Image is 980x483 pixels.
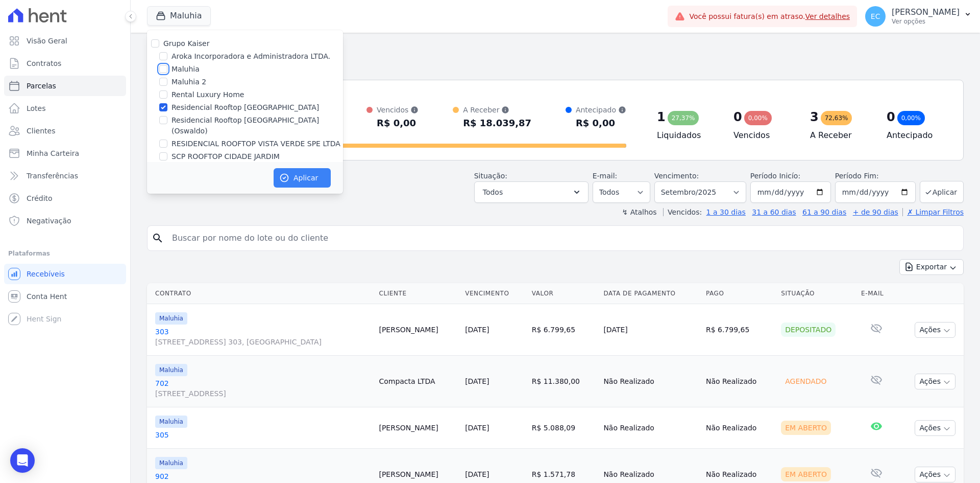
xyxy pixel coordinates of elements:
span: Crédito [27,193,53,203]
div: 0,00% [897,111,925,125]
h4: Vencidos [733,129,794,142]
label: RESIDENCIAL ROOFTOP VISTA VERDE SPE LTDA [171,139,340,149]
span: Maluhia [155,364,187,376]
div: R$ 18.039,87 [463,115,531,131]
div: 72,63% [821,111,852,125]
label: Vencimento: [654,172,699,180]
a: 702[STREET_ADDRESS] [155,378,371,399]
span: Parcelas [27,81,56,91]
span: [STREET_ADDRESS] [155,388,371,399]
div: Em Aberto [781,467,831,481]
div: Vencidos [377,105,419,115]
a: Visão Geral [4,31,126,51]
div: Antecipado [576,105,626,115]
span: Minha Carteira [27,148,79,158]
label: Grupo Kaiser [163,39,209,48]
td: Não Realizado [599,356,702,407]
label: Situação: [474,172,507,180]
div: 27,37% [668,111,699,125]
div: 1 [657,109,666,125]
h4: Liquidados [657,129,717,142]
a: Negativação [4,211,126,231]
a: Parcelas [4,76,126,96]
span: Todos [483,186,503,198]
label: Maluhia 2 [171,77,206,87]
td: R$ 11.380,00 [528,356,600,407]
div: Agendado [781,374,830,388]
button: Ações [915,322,955,338]
a: 303[STREET_ADDRESS] 303, [GEOGRAPHIC_DATA] [155,327,371,347]
button: Ações [915,467,955,482]
a: Transferências [4,166,126,186]
td: R$ 6.799,65 [528,304,600,356]
a: ✗ Limpar Filtros [902,208,964,216]
div: Depositado [781,323,836,337]
a: [DATE] [465,377,489,385]
td: Não Realizado [599,407,702,449]
span: Contratos [27,58,61,68]
label: Residencial Rooftop [GEOGRAPHIC_DATA] [171,102,319,113]
td: Compacta LTDA [375,356,461,407]
div: R$ 0,00 [576,115,626,131]
span: Maluhia [155,312,187,325]
label: Residencial Rooftop [GEOGRAPHIC_DATA] (Oswaldo) [171,115,343,136]
span: [STREET_ADDRESS] 303, [GEOGRAPHIC_DATA] [155,337,371,347]
label: Período Inicío: [750,172,800,180]
a: Ver detalhes [805,12,850,20]
span: Você possui fatura(s) em atraso. [689,11,850,22]
label: ↯ Atalhos [622,208,656,216]
th: Situação [777,283,857,304]
button: Maluhia [147,6,211,26]
label: Aroka Incorporadora e Administradora LTDA. [171,51,330,62]
a: Conta Hent [4,286,126,307]
th: Contrato [147,283,375,304]
a: Recebíveis [4,264,126,284]
div: Open Intercom Messenger [10,448,35,473]
span: Visão Geral [27,36,67,46]
a: Lotes [4,98,126,119]
th: Vencimento [461,283,528,304]
td: [PERSON_NAME] [375,407,461,449]
i: search [152,232,164,244]
button: Ações [915,374,955,389]
div: 0 [733,109,742,125]
th: E-mail [857,283,896,304]
a: 1 a 30 dias [706,208,746,216]
label: Rental Luxury Home [171,89,244,100]
div: A Receber [463,105,531,115]
span: Recebíveis [27,269,65,279]
div: 3 [810,109,819,125]
span: Negativação [27,216,71,226]
th: Data de Pagamento [599,283,702,304]
a: Crédito [4,188,126,209]
h4: A Receber [810,129,870,142]
th: Cliente [375,283,461,304]
button: EC [PERSON_NAME] Ver opções [857,2,980,31]
div: 0 [887,109,895,125]
label: SCP ROOFTOP CIDADE JARDIM [171,151,280,162]
h2: Parcelas [147,41,964,59]
label: Vencidos: [663,208,702,216]
td: R$ 6.799,65 [702,304,777,356]
div: 0,00% [744,111,772,125]
td: [DATE] [599,304,702,356]
button: Ações [915,420,955,436]
span: EC [871,13,880,20]
label: Maluhia [171,64,200,75]
button: Todos [474,181,589,203]
p: Ver opções [892,17,960,26]
span: Transferências [27,171,78,181]
button: Exportar [899,259,964,275]
span: Lotes [27,103,46,113]
button: Aplicar [920,181,964,203]
span: Maluhia [155,457,187,469]
h4: Antecipado [887,129,947,142]
th: Valor [528,283,600,304]
div: Plataformas [8,247,122,260]
div: Em Aberto [781,421,831,435]
p: [PERSON_NAME] [892,7,960,17]
a: 61 a 90 dias [802,208,846,216]
a: 31 a 60 dias [752,208,796,216]
td: Não Realizado [702,356,777,407]
button: Aplicar [274,168,331,188]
